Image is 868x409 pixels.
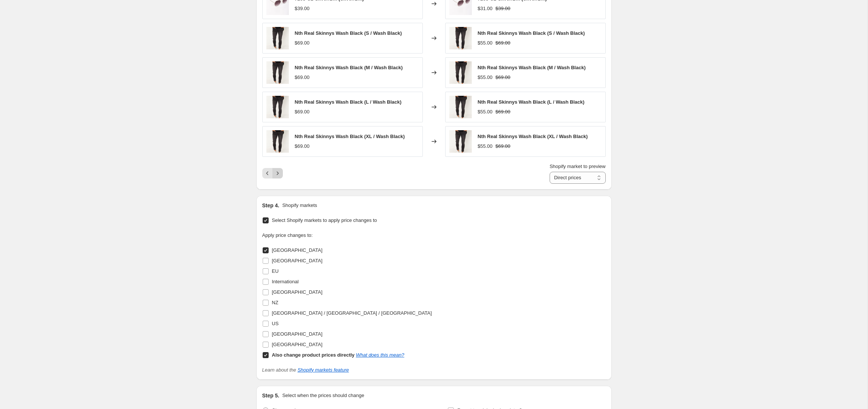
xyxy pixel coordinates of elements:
[272,217,377,223] span: Select Shopify markets to apply price changes to
[295,39,310,47] div: $69.00
[266,61,289,84] img: 05MAY04BRONZESNAKE1044_80x.jpg
[449,96,472,118] img: 05MAY04BRONZESNAKE1044_80x.jpg
[495,108,510,116] strike: $69.00
[356,352,404,358] a: What does this mean?
[272,258,323,263] span: [GEOGRAPHIC_DATA]
[272,247,323,253] span: [GEOGRAPHIC_DATA]
[262,202,279,209] h2: Step 4.
[272,342,323,347] span: [GEOGRAPHIC_DATA]
[266,130,289,153] img: 05MAY04BRONZESNAKE1044_80x.jpg
[295,99,402,105] span: Nth Real Skinnys Wash Black (L / Wash Black)
[478,74,493,81] div: $55.00
[272,331,323,337] span: [GEOGRAPHIC_DATA]
[478,143,493,150] div: $55.00
[262,367,349,373] i: Learn about the
[272,268,279,274] span: EU
[272,168,283,178] button: Next
[272,352,355,358] b: Also change product prices directly
[478,39,493,47] div: $55.00
[272,310,432,316] span: [GEOGRAPHIC_DATA] / [GEOGRAPHIC_DATA] / [GEOGRAPHIC_DATA]
[449,130,472,153] img: 05MAY04BRONZESNAKE1044_80x.jpg
[266,96,289,118] img: 05MAY04BRONZESNAKE1044_80x.jpg
[272,279,299,284] span: International
[282,202,317,209] p: Shopify markets
[495,5,510,12] strike: $39.00
[478,108,493,116] div: $55.00
[478,65,586,70] span: Nth Real Skinnys Wash Black (M / Wash Black)
[295,74,310,81] div: $69.00
[478,99,585,105] span: Nth Real Skinnys Wash Black (L / Wash Black)
[262,392,279,399] h2: Step 5.
[295,108,310,116] div: $69.00
[272,321,279,326] span: US
[295,134,405,139] span: Nth Real Skinnys Wash Black (XL / Wash Black)
[262,168,273,178] button: Previous
[495,39,510,47] strike: $69.00
[449,61,472,84] img: 05MAY04BRONZESNAKE1044_80x.jpg
[550,164,606,169] span: Shopify market to preview
[266,27,289,49] img: 05MAY04BRONZESNAKE1044_80x.jpg
[295,65,403,70] span: Nth Real Skinnys Wash Black (M / Wash Black)
[478,134,588,139] span: Nth Real Skinnys Wash Black (XL / Wash Black)
[272,300,278,305] span: NZ
[295,30,402,36] span: Nth Real Skinnys Wash Black (S / Wash Black)
[272,289,323,295] span: [GEOGRAPHIC_DATA]
[262,232,313,238] span: Apply price changes to:
[295,5,310,12] div: $39.00
[449,27,472,49] img: 05MAY04BRONZESNAKE1044_80x.jpg
[282,392,364,399] p: Select when the prices should change
[297,367,349,373] a: Shopify markets feature
[495,143,510,150] strike: $69.00
[295,143,310,150] div: $69.00
[478,30,585,36] span: Nth Real Skinnys Wash Black (S / Wash Black)
[495,74,510,81] strike: $69.00
[262,168,283,178] nav: Pagination
[478,5,493,12] div: $31.00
